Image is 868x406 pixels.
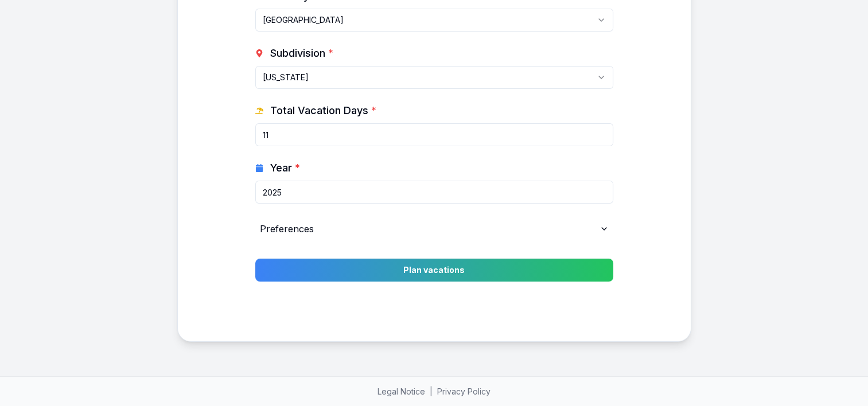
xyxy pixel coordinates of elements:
span: Total Vacation Days [270,103,376,119]
div: | [33,386,836,397]
span: Subdivision [270,45,333,61]
button: Plan vacations [255,259,613,282]
a: Legal Notice [377,387,425,396]
a: Privacy Policy [437,387,491,396]
span: Preferences [260,222,314,236]
span: Year [270,160,300,176]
